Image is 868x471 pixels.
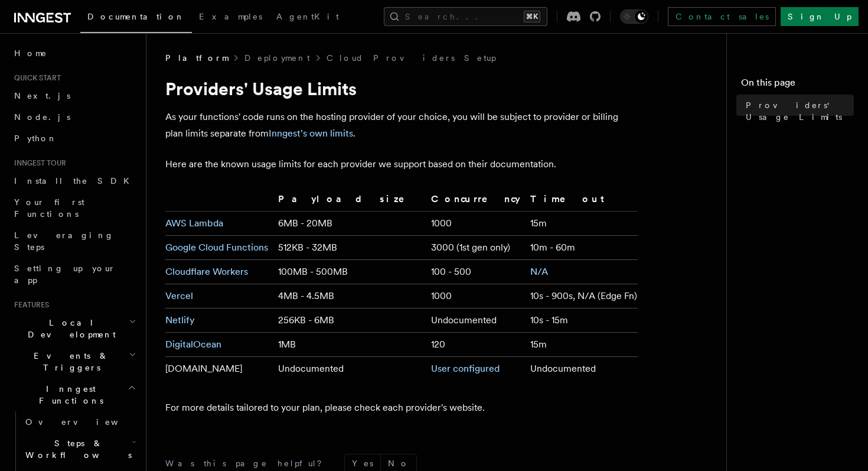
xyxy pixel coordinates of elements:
[668,7,776,26] a: Contact sales
[426,212,526,236] td: 1000
[165,78,638,99] h1: Providers' Usage Limits
[526,212,638,236] td: 15m
[526,191,638,212] th: Timeout
[21,437,132,461] span: Steps & Workflows
[21,411,139,433] a: Overview
[269,128,353,139] a: Inngest's own limits
[273,236,426,260] td: 512KB - 32MB
[426,308,526,333] td: Undocumented
[426,333,526,357] td: 120
[9,191,139,225] a: Your first Functions
[9,312,139,345] button: Local Development
[9,225,139,258] a: Leveraging Steps
[327,52,496,64] a: Cloud Providers Setup
[165,457,330,469] p: Was this page helpful?
[14,176,136,186] span: Install the SDK
[25,417,147,427] span: Overview
[9,158,66,168] span: Inngest tour
[269,4,346,32] a: AgentKit
[165,156,638,173] p: Here are the known usage limits for each provider we support based on their documentation.
[426,191,526,212] th: Concurrency
[276,12,339,21] span: AgentKit
[9,128,139,149] a: Python
[14,197,84,219] span: Your first Functions
[9,350,129,373] span: Events & Triggers
[273,333,426,357] td: 1MB
[14,112,70,122] span: Node.js
[165,109,638,142] p: As your functions' code runs on the hosting provider of your choice, you will be subject to provi...
[526,357,638,381] td: Undocumented
[426,236,526,260] td: 3000 (1st gen only)
[273,308,426,333] td: 256KB - 6MB
[273,260,426,284] td: 100MB - 500MB
[9,43,139,64] a: Home
[9,170,139,191] a: Install the SDK
[165,339,221,350] a: DigitalOcean
[524,11,540,22] kbd: ⌘K
[14,91,70,100] span: Next.js
[192,4,269,32] a: Examples
[526,284,638,308] td: 10s - 900s, N/A (Edge Fn)
[781,7,859,26] a: Sign Up
[384,7,547,26] button: Search...⌘K
[87,12,185,21] span: Documentation
[426,284,526,308] td: 1000
[620,9,648,24] button: Toggle dark mode
[165,399,638,416] p: For more details tailored to your plan, please check each provider's website.
[273,212,426,236] td: 6MB - 20MB
[199,12,262,21] span: Examples
[165,52,228,64] span: Platform
[80,4,192,33] a: Documentation
[14,264,116,285] span: Setting up your app
[526,236,638,260] td: 10m - 60m
[165,357,273,381] td: [DOMAIN_NAME]
[426,260,526,284] td: 100 - 500
[9,378,139,411] button: Inngest Functions
[9,317,129,340] span: Local Development
[9,73,61,83] span: Quick start
[431,363,500,374] a: User configured
[9,300,49,310] span: Features
[165,266,248,277] a: Cloudflare Workers
[273,357,426,381] td: Undocumented
[9,345,139,378] button: Events & Triggers
[9,383,128,407] span: Inngest Functions
[165,217,223,229] a: AWS Lambda
[9,106,139,128] a: Node.js
[165,314,195,326] a: Netlify
[9,85,139,106] a: Next.js
[741,95,854,128] a: Providers' Usage Limits
[9,258,139,291] a: Setting up your app
[530,266,548,277] a: N/A
[526,333,638,357] td: 15m
[273,284,426,308] td: 4MB - 4.5MB
[14,47,47,59] span: Home
[14,134,57,143] span: Python
[526,308,638,333] td: 10s - 15m
[244,52,310,64] a: Deployment
[741,76,854,95] h4: On this page
[21,433,139,466] button: Steps & Workflows
[165,242,268,253] a: Google Cloud Functions
[273,191,426,212] th: Payload size
[746,99,854,123] span: Providers' Usage Limits
[14,230,114,252] span: Leveraging Steps
[165,290,193,301] a: Vercel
